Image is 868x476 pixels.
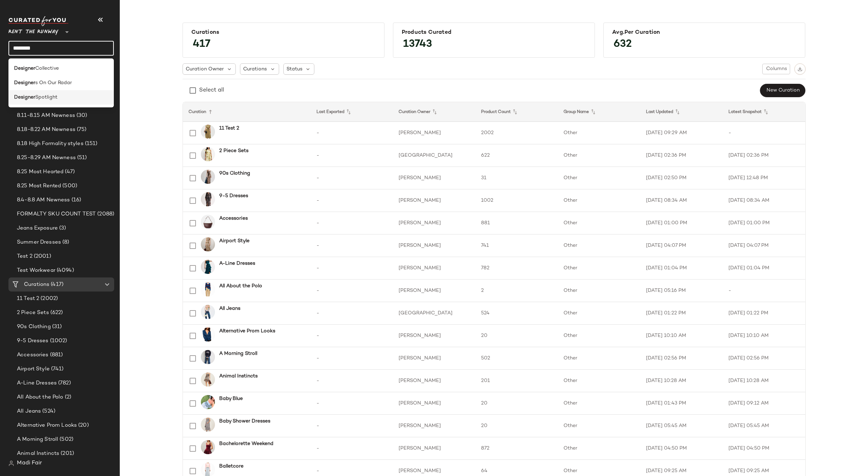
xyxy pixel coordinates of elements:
span: New Curation [766,88,799,93]
b: Baby Shower Dresses [219,418,270,425]
td: [DATE] 02:56 PM [640,347,723,370]
td: [DATE] 05:45 AM [723,415,805,437]
td: [PERSON_NAME] [393,167,475,189]
td: [DATE] 05:45 AM [640,415,723,437]
b: Baby Blue [219,395,243,402]
img: MRC1.jpg [201,372,215,387]
img: HTC286.jpg [201,192,215,206]
td: [DATE] 01:43 PM [640,392,723,415]
span: Status [287,65,302,73]
td: Other [558,302,640,325]
td: Other [558,167,640,189]
td: [PERSON_NAME] [393,370,475,392]
td: 741 [475,234,558,257]
td: - [311,280,393,302]
td: Other [558,437,640,460]
span: (2088) [96,210,114,218]
img: TRI3.jpg [201,305,215,319]
img: SAO180.jpg [201,170,215,184]
b: Designer [14,94,35,101]
span: (622) [49,309,63,317]
td: [DATE] 01:04 PM [640,257,723,280]
span: 632 [607,32,639,57]
th: Product Count [475,102,558,122]
b: All About the Polo [219,282,262,290]
td: [PERSON_NAME] [393,280,475,302]
div: Select all [199,86,224,95]
b: 11 Test 2 [219,125,239,132]
b: Designer [14,79,35,87]
td: Other [558,234,640,257]
span: (20) [77,421,89,430]
span: A-Line Dresses [17,379,57,387]
b: Accessories [219,215,248,222]
span: (1002) [49,337,67,345]
b: A Morning Stroll [219,350,257,357]
span: (2002) [39,295,58,303]
td: - [311,370,393,392]
td: 20 [475,392,558,415]
td: 622 [475,144,558,167]
span: (782) [57,379,71,387]
span: (201) [59,450,74,458]
td: - [311,302,393,325]
td: - [311,122,393,144]
b: Animal Instincts [219,372,258,380]
span: (417) [49,281,63,289]
img: CLUB239.jpg [201,395,215,409]
span: 8.11-8.15 AM Newness [17,112,75,120]
b: All Jeans [219,305,240,312]
td: Other [558,189,640,212]
span: Rent the Runway [8,24,59,37]
span: 8.18-8.22 AM Newness [17,126,75,134]
td: [DATE] 02:56 PM [723,347,805,370]
td: - [311,437,393,460]
td: 1002 [475,189,558,212]
td: - [311,212,393,234]
span: (75) [75,126,87,134]
td: [DATE] 10:10 AM [723,325,805,347]
img: AMR161.jpg [201,260,215,274]
img: WWW30.jpg [201,440,215,454]
span: (151) [84,140,98,148]
td: Other [558,144,640,167]
span: (47) [63,168,75,176]
td: [PERSON_NAME] [393,347,475,370]
span: (51) [76,154,87,162]
div: Curations [191,29,376,36]
td: [DATE] 02:50 PM [640,167,723,189]
img: SAB44.jpg [201,327,215,342]
td: [PERSON_NAME] [393,122,475,144]
td: [PERSON_NAME] [393,212,475,234]
td: 502 [475,347,558,370]
td: 881 [475,212,558,234]
th: Curation Owner [393,102,475,122]
td: - [311,189,393,212]
span: Curations [24,281,49,289]
td: 2 [475,280,558,302]
td: 201 [475,370,558,392]
span: (2) [63,393,71,401]
span: (31) [51,323,62,331]
span: (16) [70,196,81,204]
span: Animal Instincts [17,450,59,458]
span: s On Our Radar [35,79,72,87]
b: A-Line Dresses [219,260,255,267]
th: Curation [183,102,311,122]
td: [DATE] 01:00 PM [640,212,723,234]
td: [DATE] 10:28 AM [723,370,805,392]
img: CLV123.jpg [201,215,215,229]
span: (2001) [32,252,51,261]
b: 9-5 Dresses [219,192,248,200]
span: Airport Style [17,365,50,373]
td: - [311,415,393,437]
b: Balletcore [219,463,244,470]
img: ABG66.jpg [201,350,215,364]
span: 8.18 High Formality styles [17,140,84,148]
img: STJ24.jpg [201,147,215,161]
img: cfy_white_logo.C9jOOHJF.svg [8,16,68,26]
span: Curations [243,65,267,73]
span: Alternative Prom Looks [17,421,77,430]
span: (3) [58,224,66,232]
td: [PERSON_NAME] [393,189,475,212]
